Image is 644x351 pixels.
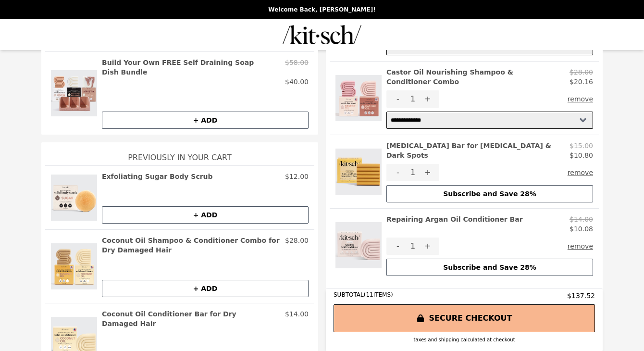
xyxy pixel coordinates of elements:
[386,185,593,202] button: Subscribe and Save 28%
[416,238,439,255] button: +
[283,25,361,44] img: Brand Logo
[285,58,309,77] p: $58.00
[102,280,309,297] button: + ADD
[334,291,364,298] span: SUBTOTAL
[285,309,309,328] p: $14.00
[102,309,281,328] h2: Coconut Oil Conditioner Bar for Dry Damaged Hair
[102,172,213,181] h2: Exfoliating Sugar Body Scrub
[51,236,97,297] img: Coconut Oil Shampoo & Conditioner Combo for Dry Damaged Hair
[386,164,409,181] button: -
[416,90,439,108] button: +
[386,90,409,108] button: -
[386,288,514,307] h2: Repairing Argan Oil Shampoo Bar
[334,336,595,343] div: taxes and shipping calculated at checkout
[285,172,309,181] p: $12.00
[409,90,416,108] div: 1
[386,112,593,129] select: Select a subscription option
[335,214,382,276] img: Repairing Argan Oil Conditioner Bar
[334,304,595,332] button: SECURE CHECKOUT
[6,6,638,13] p: Welcome Back, [PERSON_NAME]!
[567,291,595,301] span: $137.52
[570,150,593,160] p: $10.80
[570,224,593,234] p: $10.08
[570,141,593,150] p: $15.00
[386,141,566,160] h2: [MEDICAL_DATA] Bar for [MEDICAL_DATA] & Dark Spots
[51,58,97,129] img: Build Your Own FREE Self Draining Soap Dish Bundle
[102,206,309,224] button: + ADD
[51,172,97,224] img: Exfoliating Sugar Body Scrub
[335,67,382,129] img: Castor Oil Nourishing Shampoo & Conditioner Combo
[335,141,382,202] img: Kojic Acid Bar for Hyperpigmentation & Dark Spots
[45,142,314,165] h1: Previously In Your Cart
[335,288,382,350] img: Repairing Argan Oil Shampoo Bar
[570,77,593,87] p: $20.16
[416,164,439,181] button: +
[386,238,409,255] button: -
[102,58,281,77] h2: Build Your Own FREE Self Draining Soap Dish Bundle
[568,238,593,255] button: remove
[364,291,393,298] span: ( 11 ITEMS)
[102,236,281,255] h2: Coconut Oil Shampoo & Conditioner Combo for Dry Damaged Hair
[285,236,309,255] p: $28.00
[570,214,593,224] p: $14.00
[409,164,416,181] div: 1
[386,259,593,276] button: Subscribe and Save 28%
[285,77,309,87] p: $40.00
[102,112,309,129] button: + ADD
[570,67,593,77] p: $28.00
[568,164,593,181] button: remove
[568,90,593,108] button: remove
[570,288,593,298] p: $14.00
[386,214,523,234] h2: Repairing Argan Oil Conditioner Bar
[386,67,566,87] h2: Castor Oil Nourishing Shampoo & Conditioner Combo
[409,238,416,255] div: 1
